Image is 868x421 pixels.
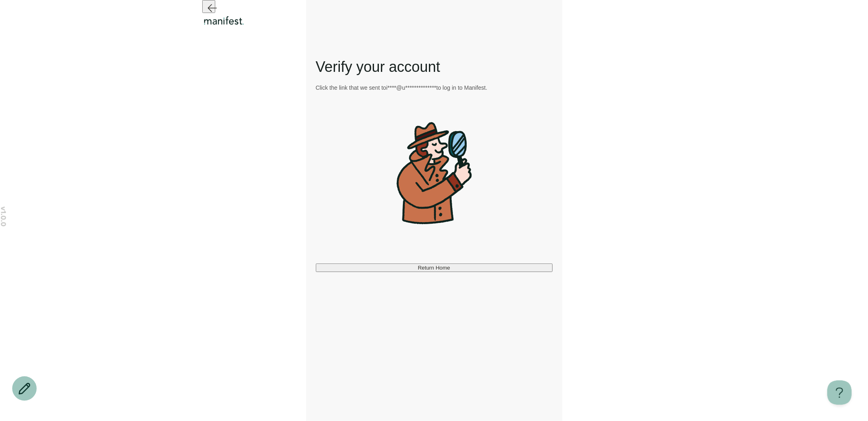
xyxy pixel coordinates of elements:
img: Manifest [202,16,246,25]
iframe: Toggle Customer Support [827,380,852,405]
div: Logo [202,16,666,27]
button: Return Home [316,263,553,272]
h1: Verify your account [316,57,553,77]
span: Return Home [418,265,450,271]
